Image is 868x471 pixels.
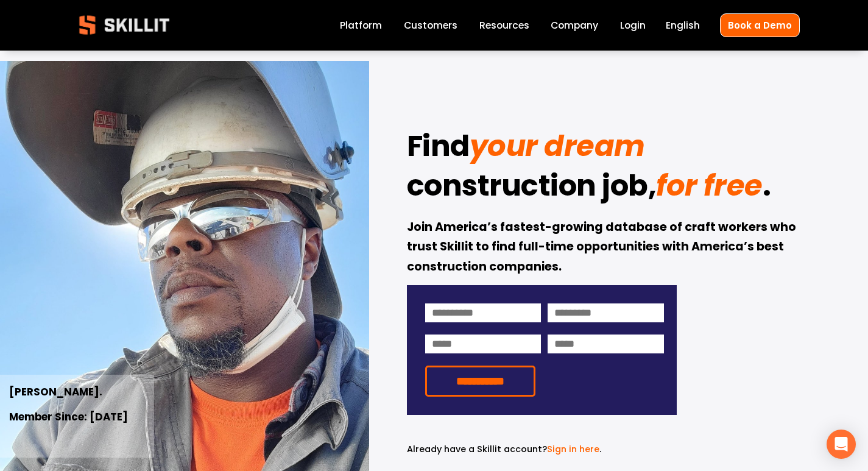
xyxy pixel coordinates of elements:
[720,13,800,37] a: Book a Demo
[620,17,646,34] a: Login
[763,163,771,213] strong: .
[479,18,529,32] span: Resources
[407,124,470,174] strong: Find
[407,443,547,455] span: Already have a Skillit account?
[407,163,657,213] strong: construction job,
[407,218,799,278] strong: Join America’s fastest-growing database of craft workers who trust Skillit to find full-time oppo...
[407,442,677,456] p: .
[9,409,128,427] strong: Member Since: [DATE]
[404,17,457,34] a: Customers
[827,430,856,459] div: Open Intercom Messenger
[551,17,598,34] a: Company
[666,18,700,32] span: English
[9,384,102,402] strong: [PERSON_NAME].
[69,7,180,43] img: Skillit
[470,126,645,166] em: your dream
[340,17,382,34] a: Platform
[666,17,700,34] div: language picker
[656,165,762,206] em: for free
[547,443,599,455] a: Sign in here
[479,17,529,34] a: folder dropdown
